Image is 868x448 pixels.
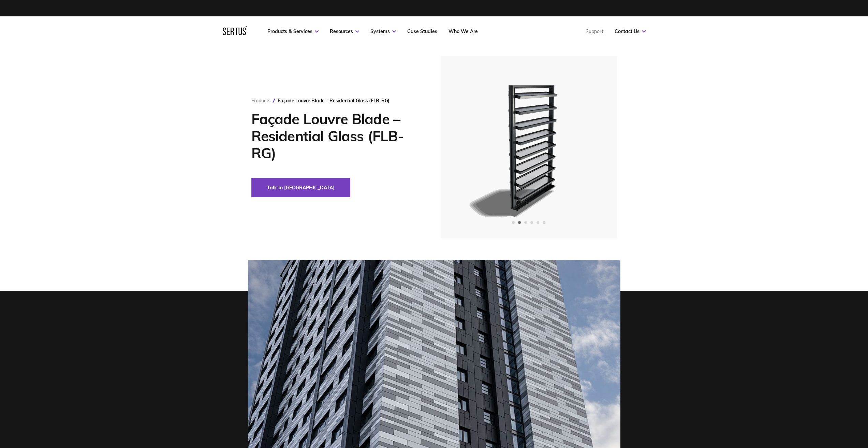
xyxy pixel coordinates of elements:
span: Go to slide 3 [524,221,527,224]
iframe: Chat Widget [745,369,868,448]
button: Talk to [GEOGRAPHIC_DATA] [251,178,350,197]
a: Who We Are [448,28,478,34]
span: Go to slide 1 [512,221,515,224]
span: Go to slide 6 [543,221,545,224]
a: Case Studies [407,28,437,34]
a: Contact Us [615,28,646,34]
h1: Façade Louvre Blade – Residential Glass (FLB-RG) [251,111,420,162]
a: Products & Services [267,28,319,34]
a: Support [586,28,603,34]
a: Products [251,98,270,104]
span: Go to slide 4 [530,221,533,224]
span: Go to slide 5 [536,221,539,224]
a: Resources [330,28,359,34]
a: Systems [370,28,396,34]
